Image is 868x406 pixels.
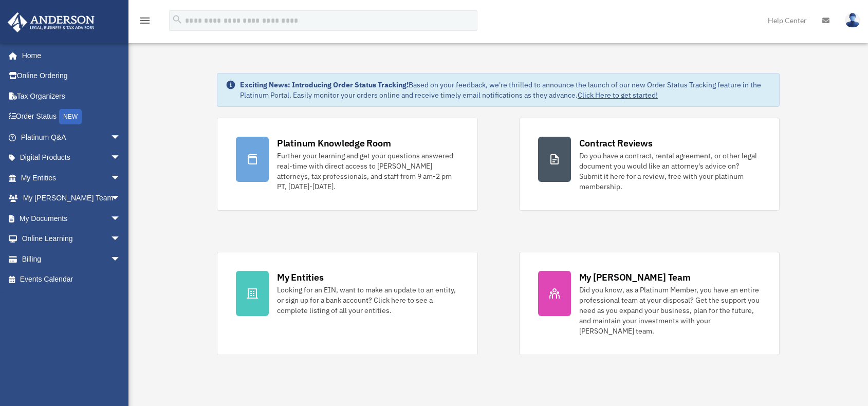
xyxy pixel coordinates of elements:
[110,229,131,250] span: arrow_drop_down
[110,147,131,169] span: arrow_drop_down
[277,151,459,192] div: Further your learning and get your questions answered real-time with direct access to [PERSON_NAM...
[240,80,771,100] div: Based on your feedback, we're thrilled to announce the launch of our new Order Status Tracking fe...
[7,147,136,168] a: Digital Productsarrow_drop_down
[172,14,183,25] i: search
[7,229,136,249] a: Online Learningarrow_drop_down
[7,127,136,147] a: Platinum Q&Aarrow_drop_down
[579,285,761,336] div: Did you know, as a Platinum Member, you have an entire professional team at your disposal? Get th...
[519,118,780,211] a: Contract Reviews Do you have a contract, rental agreement, or other legal document you would like...
[579,271,691,284] div: My [PERSON_NAME] Team
[7,188,136,209] a: My [PERSON_NAME] Teamarrow_drop_down
[217,118,478,211] a: Platinum Knowledge Room Further your learning and get your questions answered real-time with dire...
[7,269,136,290] a: Events Calendar
[5,12,98,32] img: Anderson Advisors Platinum Portal
[7,45,131,66] a: Home
[240,80,409,89] strong: Exciting News: Introducing Order Status Tracking!
[139,18,151,27] a: menu
[7,66,136,86] a: Online Ordering
[217,252,478,355] a: My Entities Looking for an EIN, want to make an update to an entity, or sign up for a bank accoun...
[7,208,136,229] a: My Documentsarrow_drop_down
[579,137,653,150] div: Contract Reviews
[519,252,780,355] a: My [PERSON_NAME] Team Did you know, as a Platinum Member, you have an entire professional team at...
[845,13,860,28] img: User Pic
[277,285,459,316] div: Looking for an EIN, want to make an update to an entity, or sign up for a bank account? Click her...
[59,109,82,124] div: NEW
[110,188,131,209] span: arrow_drop_down
[7,249,136,269] a: Billingarrow_drop_down
[277,137,391,150] div: Platinum Knowledge Room
[578,90,658,100] a: Click Here to get started!
[7,106,136,127] a: Order StatusNEW
[277,271,323,284] div: My Entities
[579,151,761,192] div: Do you have a contract, rental agreement, or other legal document you would like an attorney's ad...
[110,249,131,270] span: arrow_drop_down
[110,208,131,229] span: arrow_drop_down
[139,14,151,27] i: menu
[110,127,131,148] span: arrow_drop_down
[110,168,131,189] span: arrow_drop_down
[7,86,136,106] a: Tax Organizers
[7,168,136,188] a: My Entitiesarrow_drop_down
